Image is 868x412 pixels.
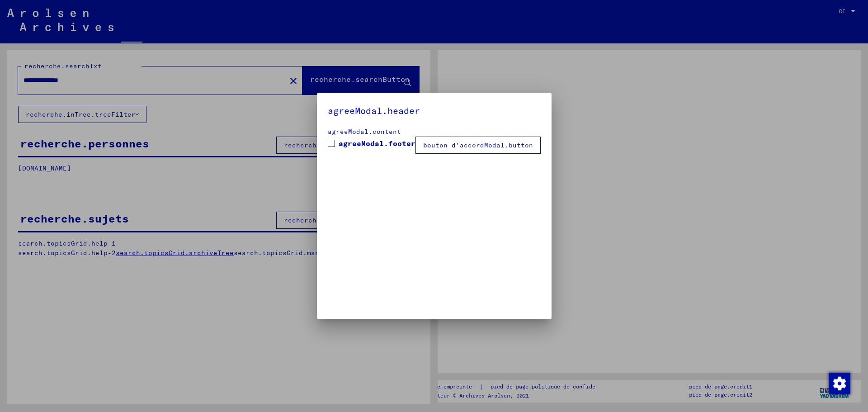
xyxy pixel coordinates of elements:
[328,128,401,136] font: agreeModal.content
[328,105,420,116] font: agreeModal.header
[423,141,533,149] font: bouton d'accordModal.button
[339,139,415,148] font: agreeModal.footer
[829,373,850,394] img: Modifier le consentement
[415,137,541,154] button: bouton d'accordModal.button
[828,372,850,394] div: Modifier le consentement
